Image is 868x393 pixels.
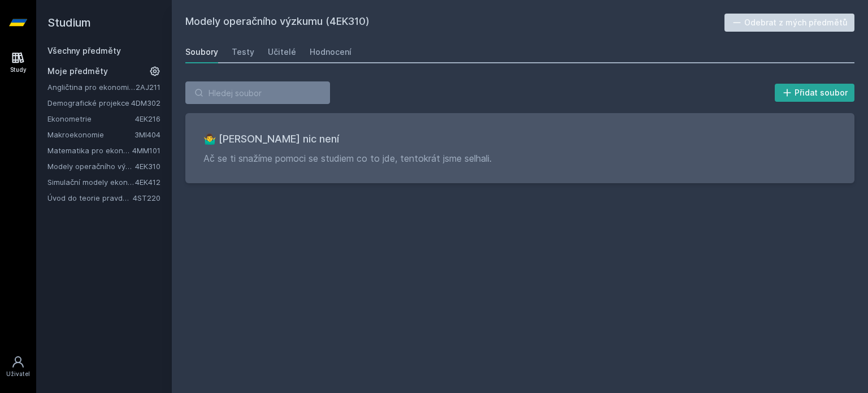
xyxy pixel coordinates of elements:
[131,98,160,107] a: 4DM302
[47,161,135,172] a: Modely operačního výzkumu
[47,129,134,140] a: Makroekonomie
[775,84,855,102] button: Přidat soubor
[10,66,27,74] div: Study
[203,152,836,165] p: Ač se ti snažíme pomoci se studiem co to jde, tentokrát jsme selhali.
[310,46,351,58] div: Hodnocení
[232,46,254,58] div: Testy
[134,130,160,139] a: 3MI404
[135,178,160,187] a: 4EK412
[203,131,836,147] h3: 🤷‍♂️ [PERSON_NAME] nic není
[136,83,160,92] a: 2AJ211
[47,176,135,188] a: Simulační modely ekonomických procesů
[2,45,34,80] a: Study
[47,145,132,156] a: Matematika pro ekonomy
[185,41,218,63] a: Soubory
[185,81,330,104] input: Hledej soubor
[268,46,296,58] div: Učitelé
[47,81,136,93] a: Angličtina pro ekonomická studia 1 (B2/C1)
[135,162,160,171] a: 4EK310
[135,114,160,123] a: 4EK216
[724,14,855,32] button: Odebrat z mých předmětů
[268,41,296,63] a: Učitelé
[133,193,160,202] a: 4ST220
[185,14,724,32] h2: Modely operačního výzkumu (4EK310)
[185,46,218,58] div: Soubory
[2,349,34,384] a: Uživatel
[47,192,133,204] a: Úvod do teorie pravděpodobnosti a matematické statistiky
[310,41,351,63] a: Hodnocení
[232,41,254,63] a: Testy
[47,97,131,109] a: Demografické projekce
[6,370,30,378] div: Uživatel
[47,46,121,55] a: Všechny předměty
[132,146,160,155] a: 4MM101
[47,113,135,124] a: Ekonometrie
[47,66,108,77] span: Moje předměty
